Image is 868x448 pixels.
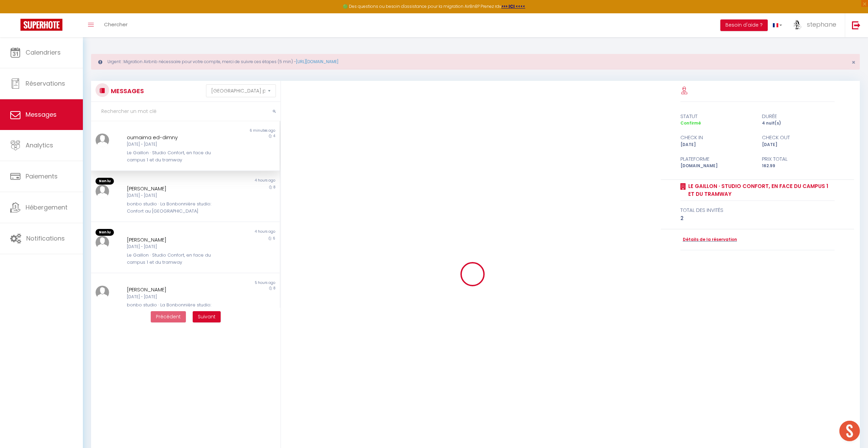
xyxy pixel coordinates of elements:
div: [DATE] [676,142,757,148]
span: Chercher [104,21,128,28]
div: Le Gaillon · Studio Confort, en face du campus 1 et du tramway [127,252,228,266]
span: Analytics [26,141,53,149]
img: ... [792,19,803,30]
span: Hébergement [26,203,68,212]
span: stephane [807,20,836,29]
input: Rechercher un mot clé [91,102,280,121]
button: Previous [151,311,186,323]
div: Prix total [757,155,839,163]
a: Le Gaillon · Studio Confort, en face du campus 1 et du tramway [686,182,835,198]
div: 6 minutes ago [185,128,279,133]
a: >>> ICI <<<< [501,3,525,9]
span: × [852,58,855,67]
div: 2 [680,214,835,222]
span: Non lu [95,178,114,185]
div: bonbo studio · La Bonbonnière studio: Confort au [GEOGRAPHIC_DATA] [127,302,228,316]
span: 6 [273,236,275,241]
h3: MESSAGES [109,83,144,99]
button: Next [193,311,221,323]
a: Détails de la réservation [680,236,737,243]
span: Non lu [95,229,114,236]
img: ... [95,133,109,147]
a: ... stephane [787,13,845,37]
div: 4 hours ago [185,229,279,236]
span: Messages [26,110,57,119]
span: Précédent [156,313,181,320]
div: [PERSON_NAME] [127,286,228,294]
div: statut [676,112,757,120]
img: ... [95,236,109,249]
div: [DATE] - [DATE] [127,141,228,148]
div: Urgent : Migration Airbnb nécessaire pour votre compte, merci de suivre ces étapes (5 min) - [91,54,860,70]
div: Ouvrir le chat [839,421,860,441]
div: 5 hours ago [185,280,279,286]
div: total des invités [680,206,835,214]
a: [URL][DOMAIN_NAME] [296,59,338,64]
img: Super Booking [20,19,62,31]
div: [DATE] - [DATE] [127,294,228,300]
div: [DATE] - [DATE] [127,244,228,250]
img: ... [95,185,109,198]
div: check out [757,133,839,142]
div: check in [676,133,757,142]
div: Le Gaillon · Studio Confort, en face du campus 1 et du tramway [127,149,228,163]
button: Besoin d'aide ? [720,19,768,31]
div: oumaima ed-dimny [127,133,228,142]
img: ... [95,286,109,299]
div: Plateforme [676,155,757,163]
div: [DATE] [757,142,839,148]
div: [PERSON_NAME] [127,236,228,244]
span: 4 [273,133,275,139]
div: [PERSON_NAME] [127,185,228,193]
span: 8 [274,286,275,291]
div: 162.99 [757,163,839,169]
div: durée [757,112,839,120]
div: [DATE] - [DATE] [127,192,228,199]
div: [DOMAIN_NAME] [676,163,757,169]
div: bonbo studio · La Bonbonnière studio: Confort au [GEOGRAPHIC_DATA] [127,201,228,215]
a: Chercher [99,13,133,37]
button: Close [852,59,855,66]
span: Confirmé [680,120,701,126]
div: 4 hours ago [185,178,279,185]
span: Réservations [26,79,65,88]
div: 4 nuit(s) [757,120,839,127]
span: 8 [274,185,275,190]
span: Notifications [26,234,65,243]
img: logout [852,21,860,29]
span: Paiements [26,172,58,180]
span: Calendriers [26,48,61,57]
span: Suivant [198,313,216,320]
